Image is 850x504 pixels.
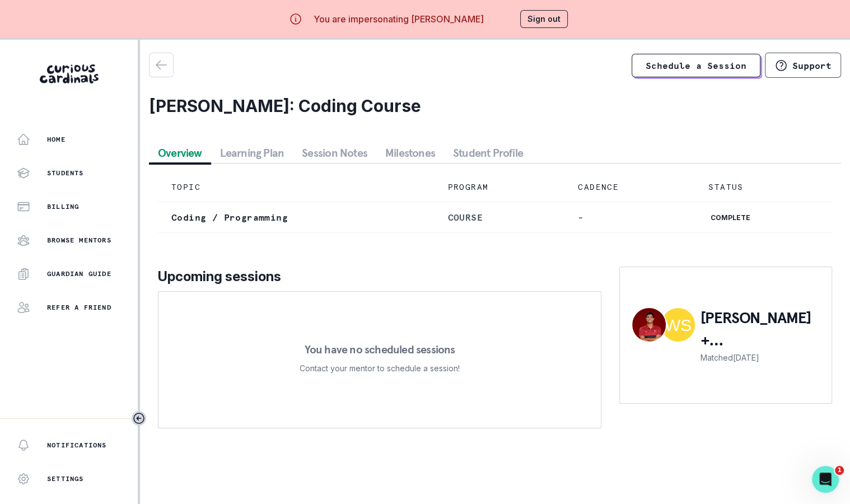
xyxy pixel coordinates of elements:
button: Support [765,53,841,78]
button: Sign out [520,10,568,28]
button: Toggle sidebar [132,411,146,426]
p: Matched [DATE] [700,352,820,363]
td: CADENCE [564,172,695,202]
span: 1 [835,466,844,475]
p: You have no scheduled sessions [304,344,455,355]
span: complete [708,212,753,223]
p: Settings [47,474,84,483]
button: Learning Plan [211,143,293,163]
p: Students [47,169,84,178]
td: course [434,202,564,233]
a: Schedule a Session [632,54,760,77]
td: - [564,202,695,233]
button: Milestones [376,143,444,163]
p: Upcoming sessions [158,267,601,287]
p: Refer a friend [47,303,111,312]
td: Coding / Programming [158,202,434,233]
td: STATUS [695,172,832,202]
h2: [PERSON_NAME]: Coding Course [149,96,841,116]
p: Notifications [47,441,107,450]
td: PROGRAM [434,172,564,202]
button: Session Notes [293,143,376,163]
p: Billing [47,202,79,211]
p: Guardian Guide [47,269,111,278]
p: Home [47,135,66,144]
img: Dean Stratakos [632,308,666,342]
img: Curious Cardinals Logo [40,64,99,83]
p: You are impersonating [PERSON_NAME] [314,12,484,26]
iframe: Intercom live chat [812,466,839,493]
p: Support [792,60,832,71]
p: Contact your mentor to schedule a session! [300,362,460,375]
img: Walker Stevens [661,308,695,342]
button: Overview [149,143,211,163]
button: Student Profile [444,143,532,163]
p: [PERSON_NAME] + [PERSON_NAME] [700,307,820,352]
td: TOPIC [158,172,434,202]
p: Browse Mentors [47,236,111,245]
